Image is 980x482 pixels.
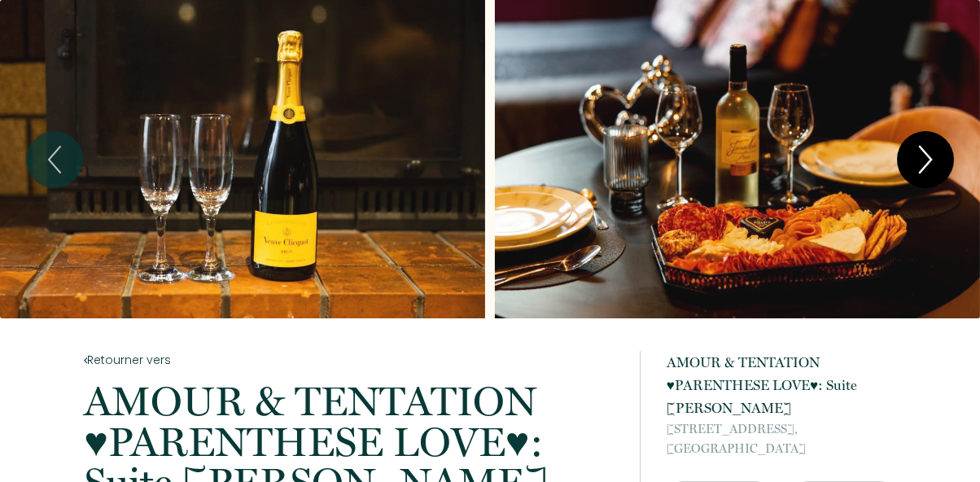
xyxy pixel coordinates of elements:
[26,131,83,188] button: Previous
[667,351,896,419] p: AMOUR & TENTATION ♥︎PARENTHESE LOVE♥︎: Suite [PERSON_NAME]
[667,419,896,458] p: [GEOGRAPHIC_DATA]
[667,419,896,439] span: [STREET_ADDRESS],
[897,131,954,188] button: Next
[84,351,618,369] a: Retourner vers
